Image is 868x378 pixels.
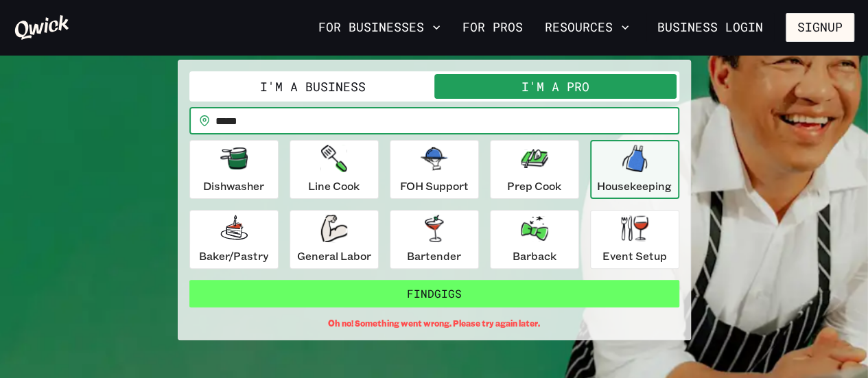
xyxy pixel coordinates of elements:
p: Event Setup [602,248,667,264]
span: Oh no! Something went wrong. Please try again later. [328,318,540,329]
p: Bartender [407,248,461,264]
a: For Pros [457,16,528,39]
p: Housekeeping [597,178,672,194]
p: Dishwasher [203,178,264,194]
p: Prep Cook [507,178,561,194]
button: Line Cook [290,140,379,199]
button: Barback [490,210,579,269]
p: Line Cook [308,178,360,194]
button: For Businesses [313,16,446,39]
button: Dishwasher [189,140,279,199]
button: Prep Cook [490,140,579,199]
button: I'm a Business [192,74,434,99]
button: Bartender [390,210,479,269]
p: Baker/Pastry [199,248,268,264]
button: General Labor [290,210,379,269]
button: Signup [786,13,854,42]
p: FOH Support [400,178,469,194]
button: I'm a Pro [434,74,677,99]
p: General Labor [297,248,371,264]
p: Barback [513,248,556,264]
button: Resources [539,16,635,39]
button: Housekeeping [590,140,679,199]
button: Event Setup [590,210,679,269]
a: Business Login [646,13,775,42]
button: FindGigs [189,280,679,307]
button: Baker/Pastry [189,210,279,269]
button: FOH Support [390,140,479,199]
